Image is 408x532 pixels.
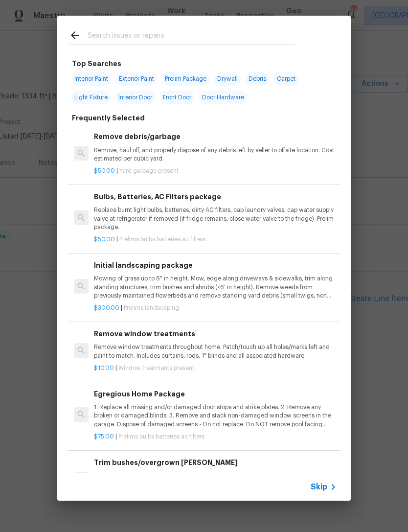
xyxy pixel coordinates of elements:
span: $10.00 [94,365,114,371]
span: Exterior Paint [116,72,157,86]
span: Skip [311,482,327,492]
span: Carpet [274,72,298,86]
span: Debris [246,72,269,86]
p: Remove window treatments throughout home. Patch/touch up all holes/marks left and paint to match.... [94,343,337,360]
p: | [94,235,337,244]
input: Search issues or repairs [88,29,295,44]
span: Yard garbage present [119,168,179,174]
p: | [94,167,337,175]
h6: Frequently Selected [72,113,145,123]
span: $300.00 [94,305,119,311]
span: Door Hardware [199,91,247,104]
h6: Bulbs, Batteries, AC Filters package [94,191,337,202]
h6: Initial landscaping package [94,260,337,271]
span: Prelim Package [162,72,209,86]
span: Interior Paint [71,72,111,86]
p: 1. Replace all missing and/or damaged door stops and strike plates. 2. Remove any broken or damag... [94,403,337,428]
p: Replace burnt light bulbs, batteries, dirty AC filters, cap laundry valves, cap water supply valv... [94,206,337,231]
span: Interior Door [115,91,155,104]
span: Front Door [160,91,194,104]
span: $50.00 [94,168,115,174]
p: Trim overgrown hegdes & bushes around perimeter of home giving 12" of clearance. Properly dispose... [94,472,337,488]
h6: Remove debris/garbage [94,131,337,142]
p: | [94,304,337,312]
span: $50.00 [94,236,115,242]
span: Light Fixture [71,91,111,104]
span: Prelims landscaping [124,305,179,311]
span: Prelims bulbs batteries ac filters [119,236,205,242]
h6: Top Searches [72,58,121,69]
span: $75.00 [94,434,114,439]
p: Remove, haul off, and properly dispose of any debris left by seller to offsite location. Cost est... [94,146,337,163]
h6: Remove window treatments [94,328,337,339]
span: Drywall [214,72,241,86]
p: | [94,433,337,441]
p: Mowing of grass up to 6" in height. Mow, edge along driveways & sidewalks, trim along standing st... [94,275,337,300]
span: Prelims bulbs batteries ac filters [118,434,204,439]
h6: Trim bushes/overgrown [PERSON_NAME] [94,457,337,468]
p: | [94,364,337,372]
span: Window treatments present [118,365,194,371]
h6: Egregious Home Package [94,389,337,399]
